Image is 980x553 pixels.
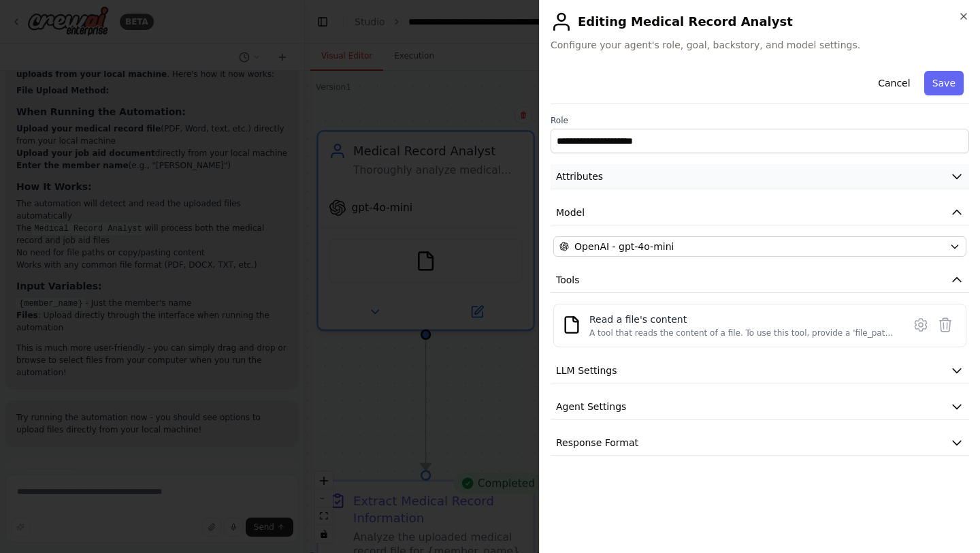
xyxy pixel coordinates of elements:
button: Tools [551,268,969,293]
button: Agent Settings [551,394,969,420]
button: Cancel [870,71,918,95]
div: A tool that reads the content of a file. To use this tool, provide a 'file_path' parameter with t... [589,328,895,338]
span: Agent Settings [556,400,626,413]
button: Save [924,71,964,95]
span: Model [556,206,585,219]
button: Model [551,200,969,225]
img: FileReadTool [562,315,581,334]
span: Response Format [556,436,638,449]
button: Configure tool [909,313,933,337]
span: Configure your agent's role, goal, backstory, and model settings. [551,38,969,52]
span: Tools [556,273,580,287]
label: Role [551,115,969,126]
span: LLM Settings [556,364,617,377]
button: OpenAI - gpt-4o-mini [553,236,966,257]
h2: Editing Medical Record Analyst [551,11,969,33]
button: LLM Settings [551,358,969,383]
button: Response Format [551,430,969,456]
div: Read a file's content [589,313,895,326]
span: Attributes [556,170,603,183]
button: Attributes [551,164,969,189]
span: OpenAI - gpt-4o-mini [574,240,674,253]
button: Delete tool [933,313,958,337]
